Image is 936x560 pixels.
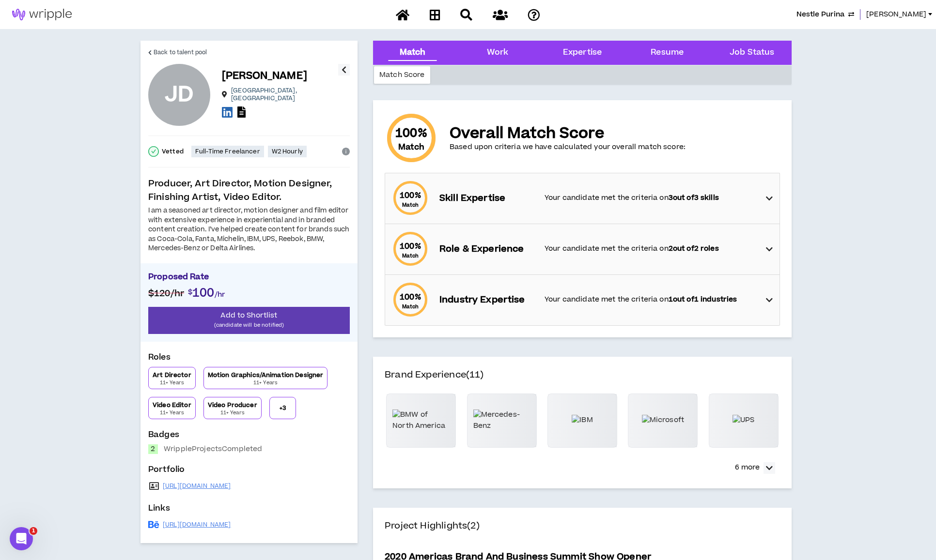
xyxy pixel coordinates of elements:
p: 11+ Years [220,409,245,417]
p: Industry Expertise [439,293,535,307]
p: Skill Expertise [439,192,535,205]
p: Your candidate met the criteria on [545,243,756,254]
p: 11+ Years [253,379,278,387]
img: UPS [733,415,754,425]
p: Based upon criteria we have calculated your overall match score: [450,142,686,152]
span: Add to Shortlist [220,310,277,320]
p: 6 more [735,462,760,473]
strong: 2 out of 2 roles [669,243,719,254]
p: + 3 [280,404,286,412]
a: [URL][DOMAIN_NAME] [163,521,231,529]
div: I am a seasoned art director, motion designer and film editor with extensive experience in experi... [148,206,350,254]
div: Expertise [563,46,602,59]
p: Badges [148,429,350,444]
p: W2 Hourly [272,148,303,155]
p: Art Director [153,371,191,379]
p: Your candidate met the criteria on [545,294,756,305]
span: $120 /hr [148,287,184,300]
span: 100 % [400,190,421,201]
img: BMW of North America [392,409,450,431]
div: Match [400,46,426,59]
a: Back to talent pool [148,41,207,64]
iframe: Intercom live chat [10,527,33,550]
p: [PERSON_NAME] [222,69,307,83]
p: [GEOGRAPHIC_DATA] , [GEOGRAPHIC_DATA] [231,87,338,102]
strong: 1 out of 1 industries [669,294,737,304]
span: 100 [192,285,214,302]
p: Your candidate met the criteria on [545,193,756,203]
p: Links [148,502,350,518]
img: IBM [572,415,593,425]
small: Match [398,141,424,153]
p: Wripple Projects Completed [164,444,262,454]
div: Work [487,46,509,59]
small: Match [402,303,419,310]
div: 100%MatchRole & ExperienceYour candidate met the criteria on2out of2 roles [385,224,780,274]
div: 100%MatchIndustry ExpertiseYour candidate met the criteria on1out of1 industries [385,275,780,325]
p: (candidate will be notified) [148,320,350,330]
span: Nestle Purina [796,9,844,20]
p: Roles [148,351,350,367]
button: 6 more [730,459,780,477]
p: Video Editor [153,401,191,409]
button: Add to Shortlist(candidate will be notified) [148,307,350,334]
button: +3 [269,397,296,419]
span: 100 % [400,241,421,252]
small: Match [402,201,419,209]
img: Microsoft [642,415,684,425]
img: Mercedes-Benz [473,409,530,431]
small: Match [402,252,419,259]
h4: Project Highlights (2) [385,519,780,545]
span: 100 % [395,126,427,141]
strong: 3 out of 3 skills [669,193,719,203]
span: check-circle [148,146,159,157]
div: 100%MatchSkill ExpertiseYour candidate met the criteria on3out of3 skills [385,173,780,224]
p: Role & Experience [439,242,535,256]
span: $ [188,287,192,297]
p: Full-Time Freelancer [195,148,260,155]
span: [PERSON_NAME] [866,9,926,20]
a: [URL][DOMAIN_NAME] [163,482,231,490]
p: 11+ Years [160,409,184,417]
p: Proposed Rate [148,271,350,286]
span: Back to talent pool [154,48,207,57]
button: Nestle Purina [796,9,854,20]
div: JD [165,85,194,106]
div: 2 [148,444,158,454]
p: 11+ Years [160,379,184,387]
p: Video Producer [208,401,257,409]
h4: Brand Experience (11) [385,368,780,394]
div: Resume [651,46,684,59]
p: Motion Graphics/Animation Designer [208,371,324,379]
span: info-circle [342,148,350,155]
div: Job Status [730,46,774,59]
span: /hr [215,289,225,300]
span: 1 [30,527,37,535]
div: Jean-Marc D. [148,64,210,126]
p: Overall Match Score [450,125,686,142]
span: 100 % [400,291,421,303]
p: Producer, Art Director, Motion Designer, Finishing Artist, Video Editor. [148,177,350,204]
p: Vetted [162,148,184,155]
div: Match Score [374,66,430,84]
p: Portfolio [148,464,350,479]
